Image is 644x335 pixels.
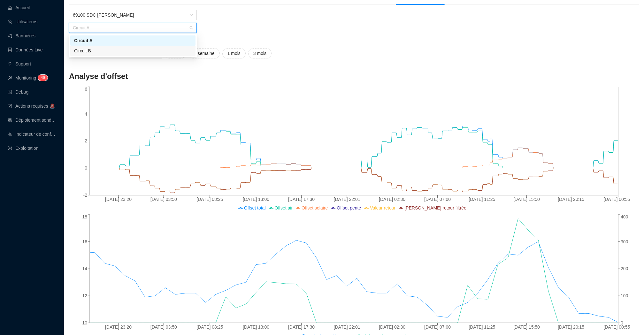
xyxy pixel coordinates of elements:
[8,33,35,38] a: notificationBannières
[196,324,223,330] tspan: [DATE] 08:25
[83,193,88,198] tspan: -2
[82,266,87,271] tspan: 14
[603,197,630,202] tspan: [DATE] 00:55
[41,75,43,80] span: 4
[82,293,87,298] tspan: 12
[8,5,30,10] a: homeAccueil
[513,324,540,330] tspan: [DATE] 15:50
[222,48,246,58] button: 1 mois
[69,71,639,81] h3: Analyse d'offset
[85,87,87,92] tspan: 6
[74,48,192,54] div: Circuit B
[73,23,193,33] span: Circuit A
[105,197,132,202] tspan: [DATE] 23:20
[85,111,87,117] tspan: 4
[404,205,466,210] span: [PERSON_NAME] retour filtrée
[82,214,87,219] tspan: 18
[73,10,193,20] span: 69100 SDC Albert Thomas
[38,75,47,81] sup: 46
[424,324,451,330] tspan: [DATE] 07:00
[8,146,38,151] a: slidersExploitation
[513,197,540,202] tspan: [DATE] 15:50
[379,197,405,202] tspan: [DATE] 02:30
[243,197,269,202] tspan: [DATE] 13:00
[194,50,215,57] span: 1 semaine
[248,48,272,58] button: 3 mois
[334,197,360,202] tspan: [DATE] 22:01
[15,103,55,109] span: Actions requises 🚨
[288,324,315,330] tspan: [DATE] 17:30
[370,205,395,210] span: Valeur retour
[8,19,37,24] a: teamUtilisateurs
[70,35,195,46] div: Circuit A
[253,50,266,57] span: 3 mois
[469,197,495,202] tspan: [DATE] 11:25
[603,324,630,330] tspan: [DATE] 00:55
[621,214,628,219] tspan: 400
[621,293,628,298] tspan: 100
[105,324,132,330] tspan: [DATE] 23:20
[244,205,265,210] span: Offset total
[8,132,56,137] a: heat-mapIndicateur de confort
[82,320,87,325] tspan: 10
[8,89,28,95] a: codeDebug
[337,205,361,210] span: Offset pente
[288,197,315,202] tspan: [DATE] 17:30
[85,138,87,143] tspan: 2
[82,239,87,244] tspan: 16
[150,324,177,330] tspan: [DATE] 03:50
[8,47,43,52] a: databaseDonnées Live
[8,118,56,123] a: clusterDéploiement sondes
[424,197,451,202] tspan: [DATE] 07:00
[558,197,584,202] tspan: [DATE] 20:15
[196,197,223,202] tspan: [DATE] 08:25
[275,205,293,210] span: Offset air
[8,61,31,66] a: questionSupport
[8,75,46,80] a: monitorMonitoring46
[379,324,405,330] tspan: [DATE] 02:30
[334,324,360,330] tspan: [DATE] 22:01
[227,50,241,57] span: 1 mois
[302,205,328,210] span: Offset solaire
[85,165,87,171] tspan: 0
[189,48,220,58] button: 1 semaine
[621,320,623,325] tspan: 0
[243,324,269,330] tspan: [DATE] 13:00
[70,46,195,56] div: Circuit B
[469,324,495,330] tspan: [DATE] 11:25
[621,266,628,271] tspan: 200
[74,37,192,44] div: Circuit A
[8,104,12,108] span: check-square
[558,324,584,330] tspan: [DATE] 20:15
[150,197,177,202] tspan: [DATE] 03:50
[621,239,628,244] tspan: 300
[43,75,45,80] span: 6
